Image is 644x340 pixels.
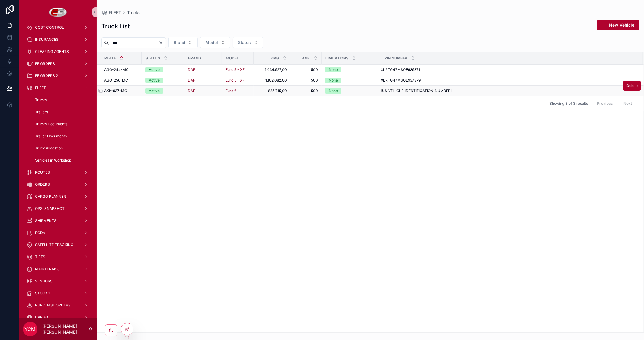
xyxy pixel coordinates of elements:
[381,88,636,93] a: [US_VEHICLE_IDENTIFICATION_NUMBER]
[188,67,195,72] a: DAF
[23,191,93,202] a: CARGO PLANNER
[35,122,67,127] span: Trucks Documents
[35,206,65,211] span: OPS. SNAPSHOT
[325,67,377,72] a: None
[159,40,166,45] button: Clear
[23,252,93,262] a: TIRES
[35,267,62,271] span: MAINTENANCE
[35,303,71,308] span: PURCHASE ORDERS
[294,78,318,83] a: 500
[188,78,218,83] a: DAF
[23,70,93,81] a: FF ORDERS 2
[271,56,279,61] span: Kms
[35,291,50,296] span: STOCKS
[35,98,47,102] span: Trucks
[188,88,195,93] a: DAF
[35,158,71,163] span: Vehicles in Workshop
[294,67,318,72] a: 500
[104,78,128,83] span: AGO-256-MC
[35,194,66,199] span: CARGO PLANNER
[23,288,93,299] a: STOCKS
[226,88,250,93] a: Euro 6
[30,143,93,154] a: Truck Allocation
[233,37,263,48] button: Select Button
[30,155,93,166] a: Vehicles in Workshop
[381,67,636,72] a: XLRTG47MSOE939371
[35,182,50,187] span: ORDERS
[146,56,160,61] span: Status
[109,10,121,16] span: FLEET
[42,323,88,335] p: [PERSON_NAME] [PERSON_NAME]
[381,78,636,83] a: XLRTG47MSOE937379
[149,78,160,83] div: Active
[329,78,338,83] div: None
[25,326,36,333] span: YCM
[35,279,53,284] span: VENDORS
[104,78,138,83] a: AGO-256-MC
[35,315,48,320] span: CARGO
[145,88,181,94] a: Active
[35,242,73,247] span: SATELLITE TRACKING
[257,67,287,72] a: 1.034.927,00
[35,85,46,90] span: FLEET
[145,78,181,83] a: Active
[226,78,250,83] a: Euro 5 - XF
[381,67,420,72] span: XLRTG47MSOE939371
[188,56,201,61] span: Brand
[300,56,310,61] span: Tank
[174,40,185,46] span: Brand
[35,134,67,139] span: Trailer Documents
[200,37,230,48] button: Select Button
[188,78,195,83] a: DAF
[104,88,127,93] span: AKK-937-MC
[623,81,641,91] button: Delete
[23,82,93,93] a: FLEET
[23,179,93,190] a: ORDERS
[101,10,121,16] a: FLEET
[188,67,218,72] a: DAF
[226,67,245,72] span: Euro 5 - XF
[226,67,250,72] a: Euro 5 - XF
[35,255,45,259] span: TIRES
[35,110,48,114] span: Trailers
[294,88,318,93] a: 500
[329,88,338,94] div: None
[104,67,138,72] a: AGO-244-MC
[329,67,338,72] div: None
[127,10,141,16] a: Trucks
[168,37,198,48] button: Select Button
[19,24,97,318] div: scrollable content
[257,88,287,93] a: 835.715,00
[23,203,93,214] a: OPS. SNAPSHOT
[35,230,45,235] span: PODs
[626,83,638,88] span: Delete
[23,22,93,33] a: COST CONTROL
[381,78,421,83] span: XLRTG47MSOE937379
[149,88,160,94] div: Active
[384,56,407,61] span: VIN Number
[104,56,116,61] span: Plate
[35,73,58,78] span: FF ORDERS 2
[35,37,59,42] span: INSURANCES
[104,88,138,93] a: AKK-937-MC
[257,78,287,83] a: 1.102.082,00
[188,88,218,93] a: DAF
[35,218,56,223] span: SHIPMENTS
[35,170,50,175] span: ROUTES
[226,78,245,83] span: Euro 5 - XF
[23,34,93,45] a: INSURANCES
[226,88,236,93] a: Euro 6
[597,20,639,30] button: New Vehicle
[381,88,452,93] span: [US_VEHICLE_IDENTIFICATION_NUMBER]
[549,101,588,106] span: Showing 3 of 3 results
[23,58,93,69] a: FF ORDERS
